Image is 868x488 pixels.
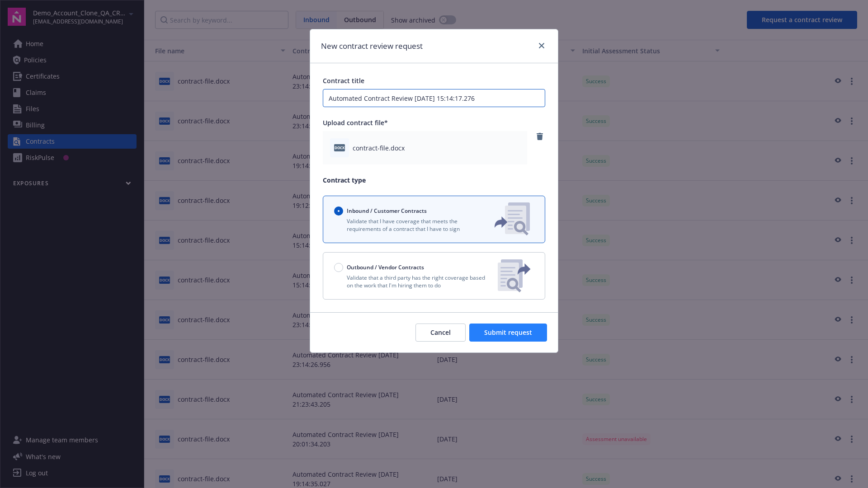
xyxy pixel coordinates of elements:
[334,144,345,151] span: docx
[334,217,480,233] p: Validate that I have coverage that meets the requirements of a contract that I have to sign
[415,324,466,342] button: Cancel
[534,131,545,142] a: remove
[347,207,427,215] span: Inbound / Customer Contracts
[334,274,491,289] p: Validate that a third party has the right coverage based on the work that I'm hiring them to do
[323,196,545,243] button: Inbound / Customer ContractsValidate that I have coverage that meets the requirements of a contra...
[347,263,424,271] span: Outbound / Vendor Contracts
[536,40,547,51] a: close
[321,40,423,52] h1: New contract review request
[323,89,545,107] input: Enter a title for this contract
[323,175,545,185] p: Contract type
[323,76,364,85] span: Contract title
[430,328,451,337] span: Cancel
[323,252,545,300] button: Outbound / Vendor ContractsValidate that a third party has the right coverage based on the work t...
[353,143,405,153] span: contract-file.docx
[484,328,532,337] span: Submit request
[334,206,343,216] input: Inbound / Customer Contracts
[334,263,343,272] input: Outbound / Vendor Contracts
[469,324,547,342] button: Submit request
[323,118,388,127] span: Upload contract file*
